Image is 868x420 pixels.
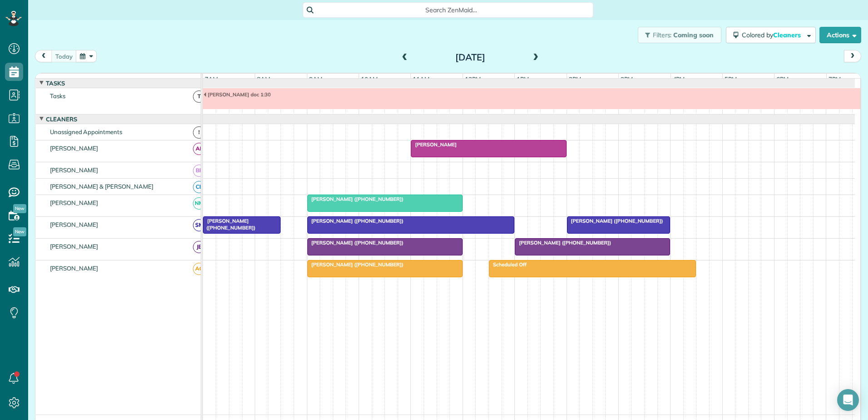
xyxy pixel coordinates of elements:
[193,241,205,253] span: JB
[48,128,124,135] span: Unassigned Appointments
[193,263,205,275] span: AG
[48,166,100,174] span: [PERSON_NAME]
[463,75,483,83] span: 12pm
[514,240,612,246] span: [PERSON_NAME] ([PHONE_NUMBER])
[723,75,739,83] span: 5pm
[567,75,583,83] span: 2pm
[410,141,457,148] span: [PERSON_NAME]
[193,197,205,210] span: NM
[193,126,205,139] span: !
[411,75,431,83] span: 11am
[671,75,687,83] span: 4pm
[307,261,404,268] span: [PERSON_NAME] ([PHONE_NUMBER])
[619,75,635,83] span: 3pm
[255,75,272,83] span: 8am
[48,221,100,228] span: [PERSON_NAME]
[193,90,205,103] span: T
[837,389,859,411] div: Open Intercom Messenger
[193,165,205,177] span: BR
[193,143,205,155] span: AF
[13,227,26,236] span: New
[653,31,672,39] span: Filters:
[48,183,155,190] span: [PERSON_NAME] & [PERSON_NAME]
[515,75,531,83] span: 1pm
[48,265,100,272] span: [PERSON_NAME]
[827,75,843,83] span: 7pm
[307,218,404,224] span: [PERSON_NAME] ([PHONE_NUMBER])
[51,50,77,62] button: today
[203,91,271,98] span: [PERSON_NAME] doc 1:30
[44,80,67,87] span: Tasks
[307,240,404,246] span: [PERSON_NAME] ([PHONE_NUMBER])
[35,50,52,62] button: prev
[193,219,205,231] span: SM
[203,75,220,83] span: 7am
[742,31,804,39] span: Colored by
[488,261,527,268] span: Scheduled Off
[307,196,404,202] span: [PERSON_NAME] ([PHONE_NUMBER])
[773,31,802,39] span: Cleaners
[726,27,816,43] button: Colored byCleaners
[774,75,790,83] span: 6pm
[13,204,26,213] span: New
[44,115,79,123] span: Cleaners
[48,199,100,206] span: [PERSON_NAME]
[48,243,100,250] span: [PERSON_NAME]
[193,181,205,193] span: CB
[359,75,380,83] span: 10am
[48,145,100,152] span: [PERSON_NAME]
[819,27,861,43] button: Actions
[414,52,527,62] h2: [DATE]
[48,92,67,100] span: Tasks
[844,50,861,62] button: next
[673,31,714,39] span: Coming soon
[202,218,256,230] span: [PERSON_NAME] ([PHONE_NUMBER])
[307,75,324,83] span: 9am
[567,218,664,224] span: [PERSON_NAME] ([PHONE_NUMBER])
